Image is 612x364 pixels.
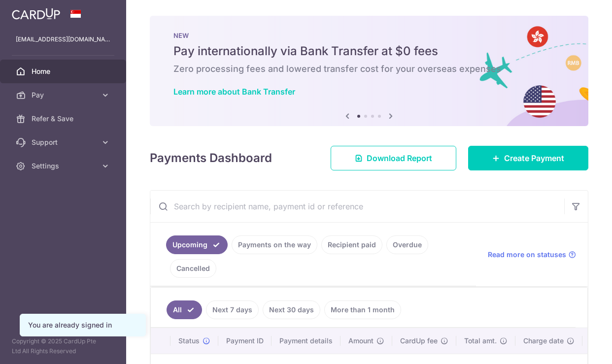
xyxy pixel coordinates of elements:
th: Payment ID [218,328,272,354]
h6: Zero processing fees and lowered transfer cost for your overseas expenses [173,63,565,75]
a: Cancelled [170,259,216,278]
span: Charge date [523,336,564,346]
input: Search by recipient name, payment id or reference [150,191,564,222]
p: NEW [173,32,565,39]
a: Payments on the way [232,235,317,254]
img: Bank transfer banner [150,16,588,126]
a: More than 1 month [324,300,401,319]
span: Support [32,137,97,147]
div: You are already signed in [28,320,137,330]
a: Overdue [386,235,428,254]
span: CardUp fee [400,336,438,346]
a: Create Payment [468,146,588,170]
p: [EMAIL_ADDRESS][DOMAIN_NAME] [16,34,110,44]
th: Payment details [272,328,340,354]
span: Refer & Save [32,114,97,124]
span: Amount [348,336,374,346]
a: Next 7 days [206,300,259,319]
a: All [167,300,202,319]
span: Settings [32,161,97,171]
img: CardUp [12,8,60,20]
span: Total amt. [464,336,497,346]
a: Read more on statuses [488,250,576,260]
a: Recipient paid [321,235,382,254]
span: Home [32,66,97,76]
span: Download Report [367,152,432,164]
span: Pay [32,90,97,100]
a: Next 30 days [263,300,320,319]
a: Learn more about Bank Transfer [173,87,295,97]
span: Read more on statuses [488,250,566,260]
a: Upcoming [166,235,228,254]
h4: Payments Dashboard [150,149,272,167]
h5: Pay internationally via Bank Transfer at $0 fees [173,43,565,59]
span: Create Payment [504,152,564,164]
a: Download Report [331,146,456,170]
span: Status [178,336,200,346]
